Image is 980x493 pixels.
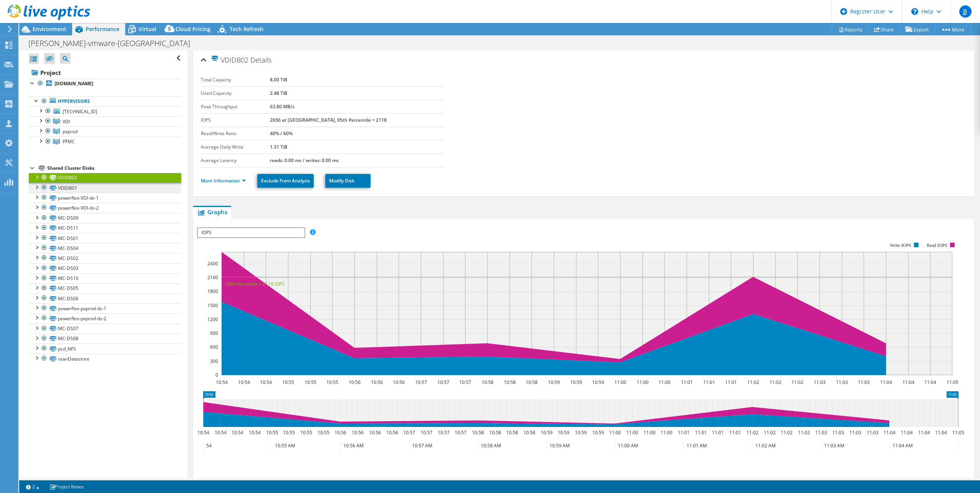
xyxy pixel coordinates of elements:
label: Used Capacity [201,89,270,97]
text: 11:02 [798,429,809,436]
b: 2656 at [GEOGRAPHIC_DATA], 95th Percentile = 2118 [270,117,387,123]
text: 10:57 [459,379,471,385]
span: VDI [63,118,70,125]
a: 2 [21,482,45,491]
text: 10:55 [300,429,312,436]
text: 10:59 [557,429,569,436]
text: 11:02 [769,379,781,385]
text: 2100 [207,274,218,281]
div: Shared Cluster Disks [47,164,181,173]
b: reads: 0.00 ms / writes: 0.00 ms [270,157,339,164]
text: 10:56 [392,379,404,385]
b: 1.31 TiB [270,144,287,150]
a: Reports [832,23,869,35]
span: Graphs [197,208,227,216]
text: 11:01 [695,429,707,436]
text: 10:58 [506,429,518,436]
text: 11:04 [924,379,936,385]
a: MC-DS08 [29,334,181,344]
text: 0 [215,372,218,378]
a: PFMC [29,137,181,147]
label: IOPS [201,116,270,124]
label: Average Latency [201,157,270,164]
text: 10:56 [348,379,360,385]
b: 40% / 60% [270,130,293,137]
text: 11:01 [725,379,737,385]
text: 10:56 [386,429,398,436]
text: 11:03 [866,429,878,436]
text: 10:56 [369,429,381,436]
text: 11:01 [712,429,723,436]
text: 11:03 [836,379,848,385]
text: 11:00 [609,429,621,436]
a: [DOMAIN_NAME] [29,79,181,89]
b: [DOMAIN_NAME] [55,80,93,87]
text: 10:55 [283,429,295,436]
a: MC-DS09 [29,213,181,223]
text: 10:58 [523,429,535,436]
text: 11:01 [703,379,715,385]
b: 63.80 MB/s [270,103,295,110]
text: 10:55 [282,379,294,385]
text: 10:58 [525,379,537,385]
text: 11:04 [935,429,947,436]
text: 11:01 [729,429,741,436]
text: 10:57 [454,429,466,436]
text: 95th Percentile = 2118 IOPS [225,281,285,287]
text: 900 [210,330,218,336]
span: PFMC [63,138,75,145]
span: Performance [86,25,119,33]
text: 10:57 [437,379,449,385]
text: 10:56 [371,379,382,385]
a: MC-DS02 [29,253,181,263]
text: 11:00 [643,429,655,436]
text: 10:58 [503,379,515,385]
a: powerflex-pxprod-ds-1 [29,303,181,313]
a: MC-DS11 [29,223,181,233]
label: Total Capacity [201,76,270,84]
a: Share [868,23,900,35]
a: MC-DS01 [29,233,181,243]
text: 10:54 [197,429,209,436]
a: pcd_NFS [29,344,181,354]
a: vsanDatastore [29,354,181,364]
text: 11:04 [902,379,914,385]
text: 1200 [207,316,218,323]
text: 11:00 [658,379,670,385]
a: MC-DS04 [29,243,181,253]
text: 10:54 [215,379,227,385]
text: 10:56 [351,429,363,436]
a: Modify Disk [325,174,371,188]
text: 10:54 [231,429,243,436]
text: 11:04 [901,429,912,436]
a: VDIDB01 [29,183,181,193]
a: MC-DS07 [29,324,181,334]
text: 10:59 [592,379,604,385]
text: 10:55 [266,429,278,436]
a: VDIDB02 [29,173,181,183]
label: Peak Throughput [201,103,270,111]
text: 11:02 [747,379,759,385]
text: 11:02 [780,429,792,436]
text: 11:02 [763,429,775,436]
text: 11:00 [660,429,672,436]
text: 11:04 [880,379,892,385]
text: 10:57 [415,379,427,385]
text: 11:02 [746,429,758,436]
text: 10:55 [304,379,316,385]
label: Read/Write Ratio [201,130,270,137]
a: pxprod [29,126,181,136]
a: Project Notes [44,482,89,491]
a: VDI [29,116,181,126]
text: 10:59 [592,429,604,436]
span: pxprod [63,128,78,135]
text: 10:54 [260,379,271,385]
span: Tech Refresh [230,25,263,33]
text: 11:00 [626,429,638,436]
text: 300 [210,358,218,364]
text: 11:00 [614,379,626,385]
a: MC-DS06 [29,293,181,303]
text: 11:04 [883,429,895,436]
text: 10:55 [317,429,329,436]
b: 8.00 TiB [270,76,287,83]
